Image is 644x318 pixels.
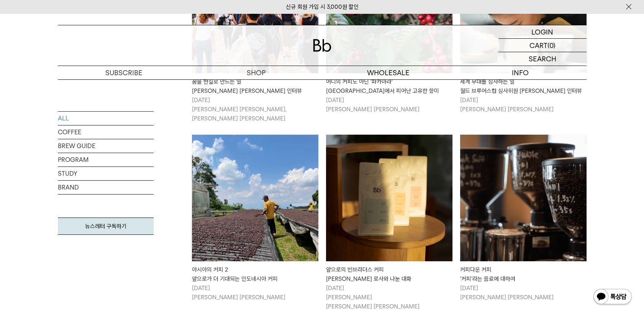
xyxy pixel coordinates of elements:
p: SEARCH [529,52,556,66]
a: BRAND [58,181,154,194]
p: [DATE] [PERSON_NAME] [PERSON_NAME] [460,283,587,302]
p: [DATE] [PERSON_NAME] [PERSON_NAME] [460,96,587,114]
a: 신규 회원 가입 시 3,000원 할인 [286,3,359,10]
p: CART [529,39,547,52]
div: 꿈을 현실로 만드는 일 [PERSON_NAME] [PERSON_NAME] 인터뷰 [192,77,318,96]
div: 앞으로의 빈브라더스 커피 [PERSON_NAME] 로사와 나눈 대화 [326,265,452,283]
a: SUBSCRIBE [58,66,190,79]
p: WHOLESALE [322,66,454,79]
a: ALL [58,112,154,125]
img: 아시아의 커피 2앞으로가 더 기대되는 인도네시아 커피 [192,135,318,261]
a: 뉴스레터 구독하기 [58,217,154,235]
img: 커피다운 커피'커피'라는 음료에 대하여 [460,135,587,261]
p: INFO [454,66,587,79]
a: COFFEE [58,125,154,139]
div: 어디의 커피도 아닌 '파카마라' [GEOGRAPHIC_DATA]에서 피어난 고유한 향미 [326,77,452,96]
a: CART (0) [498,39,587,52]
p: (0) [547,39,556,52]
img: 로고 [313,39,331,52]
div: 커피다운 커피 '커피'라는 음료에 대하여 [460,265,587,283]
img: 카카오톡 채널 1:1 채팅 버튼 [593,288,633,306]
a: SHOP [190,66,322,79]
a: 앞으로의 빈브라더스 커피 그린빈 바이어 로사와 나눈 대화 앞으로의 빈브라더스 커피[PERSON_NAME] 로사와 나눈 대화 [DATE][PERSON_NAME][PERSON_N... [326,135,452,311]
div: 아시아의 커피 2 앞으로가 더 기대되는 인도네시아 커피 [192,265,318,283]
a: 커피다운 커피'커피'라는 음료에 대하여 커피다운 커피'커피'라는 음료에 대하여 [DATE][PERSON_NAME] [PERSON_NAME] [460,135,587,302]
p: [DATE] [PERSON_NAME] [PERSON_NAME] [PERSON_NAME] [326,283,452,311]
img: 앞으로의 빈브라더스 커피 그린빈 바이어 로사와 나눈 대화 [326,135,452,261]
div: 세계 무대를 심사하는 일 월드 브루어스컵 심사위원 [PERSON_NAME] 인터뷰 [460,77,587,96]
p: LOGIN [531,25,553,38]
p: [DATE] [PERSON_NAME] [PERSON_NAME] [192,283,318,302]
a: STUDY [58,167,154,180]
a: BREW GUIDE [58,139,154,153]
a: 아시아의 커피 2앞으로가 더 기대되는 인도네시아 커피 아시아의 커피 2앞으로가 더 기대되는 인도네시아 커피 [DATE][PERSON_NAME] [PERSON_NAME] [192,135,318,302]
p: [DATE] [PERSON_NAME] [PERSON_NAME], [PERSON_NAME] [PERSON_NAME] [192,96,318,123]
a: LOGIN [498,25,587,39]
p: [DATE] [PERSON_NAME] [PERSON_NAME] [326,96,452,114]
a: PROGRAM [58,153,154,166]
